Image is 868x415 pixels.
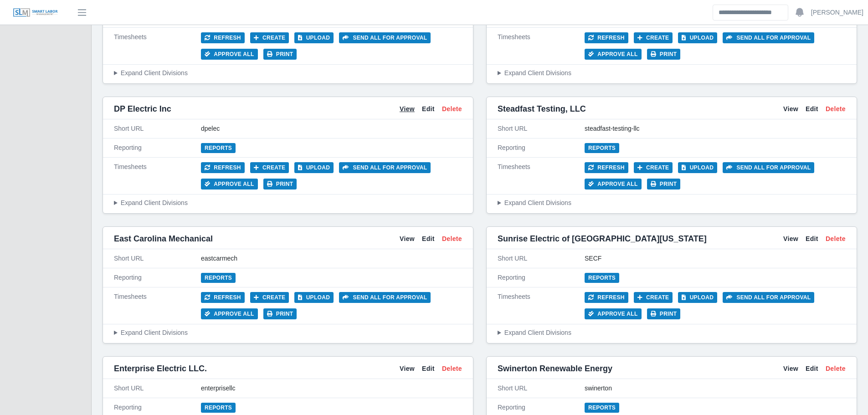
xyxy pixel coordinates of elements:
span: Sunrise Electric of [GEOGRAPHIC_DATA][US_STATE] [498,232,707,245]
a: View [783,104,798,114]
a: Edit [806,104,818,114]
div: Reporting [498,143,585,153]
div: Timesheets [498,162,585,190]
div: dpelec [201,124,462,133]
a: View [400,234,415,244]
button: Approve All [585,49,642,60]
div: Timesheets [114,162,201,190]
div: steadfast-testing-llc [585,124,846,133]
button: Create [634,292,673,303]
summary: Expand Client Divisions [114,68,462,78]
div: swinerton [585,384,846,393]
button: Print [647,308,681,319]
a: [PERSON_NAME] [811,8,863,17]
div: eastcarmech [201,254,462,263]
button: Send all for approval [723,32,814,43]
div: Reporting [114,273,201,282]
div: Short URL [498,124,585,133]
a: Reports [585,403,619,413]
span: Swinerton Renewable Energy [498,362,612,375]
div: Short URL [114,254,201,263]
button: Approve All [585,308,642,319]
button: Print [647,49,681,60]
a: Reports [585,143,619,153]
a: Reports [201,273,236,283]
button: Upload [678,292,717,303]
a: Edit [422,234,435,244]
button: Upload [678,162,717,173]
button: Approve All [585,179,642,190]
div: Timesheets [114,292,201,319]
button: Approve All [201,49,258,60]
div: Timesheets [114,32,201,60]
button: Send all for approval [339,292,431,303]
div: Reporting [114,143,201,153]
div: Reporting [498,403,585,412]
a: Delete [826,104,846,114]
summary: Expand Client Divisions [114,198,462,208]
button: Print [647,179,681,190]
a: Edit [806,364,818,374]
button: Refresh [201,162,245,173]
a: Delete [826,364,846,374]
a: Edit [806,234,818,244]
a: Delete [442,234,462,244]
div: Short URL [114,124,201,133]
a: View [783,234,798,244]
div: SECF [585,254,846,263]
a: Reports [585,273,619,283]
div: Reporting [498,273,585,282]
button: Send all for approval [723,292,814,303]
button: Approve All [201,179,258,190]
button: Refresh [585,32,628,43]
div: Timesheets [498,292,585,319]
div: Reporting [114,403,201,412]
button: Refresh [201,292,245,303]
div: enterprisellc [201,384,462,393]
summary: Expand Client Divisions [498,68,846,78]
button: Send all for approval [339,32,431,43]
a: Delete [826,234,846,244]
a: View [400,364,415,374]
div: Short URL [114,384,201,393]
summary: Expand Client Divisions [498,198,846,208]
button: Upload [294,32,334,43]
span: Enterprise Electric LLC. [114,362,207,375]
button: Create [634,32,673,43]
a: Edit [422,104,435,114]
button: Create [634,162,673,173]
span: DP Electric Inc [114,102,171,115]
button: Upload [678,32,717,43]
summary: Expand Client Divisions [114,328,462,338]
button: Send all for approval [339,162,431,173]
a: Reports [201,403,236,413]
div: Short URL [498,254,585,263]
button: Print [263,49,297,60]
button: Create [250,292,289,303]
a: Delete [442,364,462,374]
button: Refresh [585,292,628,303]
a: Reports [201,143,236,153]
button: Send all for approval [723,162,814,173]
div: Short URL [498,384,585,393]
span: Steadfast Testing, LLC [498,102,586,115]
img: SLM Logo [13,8,58,18]
a: Edit [422,364,435,374]
div: Timesheets [498,32,585,60]
button: Print [263,179,297,190]
button: Upload [294,292,334,303]
span: East Carolina Mechanical [114,232,213,245]
input: Search [713,5,788,20]
button: Refresh [201,32,245,43]
button: Create [250,162,289,173]
button: Create [250,32,289,43]
button: Refresh [585,162,628,173]
button: Upload [294,162,334,173]
button: Approve All [201,308,258,319]
summary: Expand Client Divisions [498,328,846,338]
a: View [783,364,798,374]
button: Print [263,308,297,319]
a: View [400,104,415,114]
a: Delete [442,104,462,114]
